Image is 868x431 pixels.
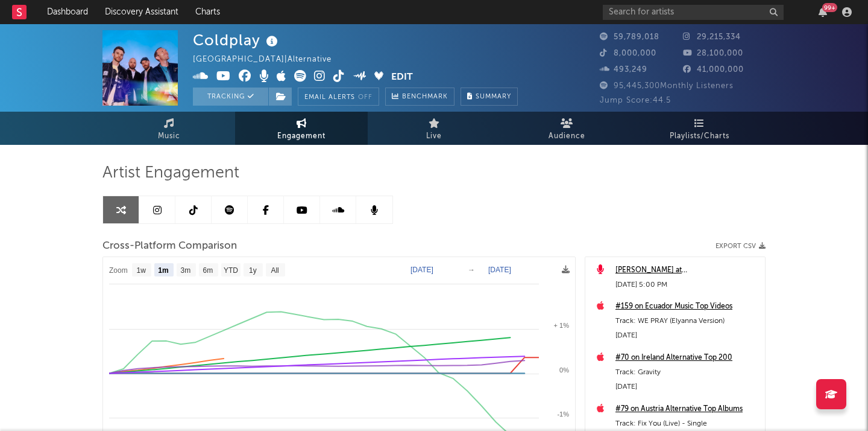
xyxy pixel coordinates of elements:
[102,239,237,254] span: Cross-Platform Comparison
[615,402,759,417] a: #79 on Austria Alternative Top Albums
[461,88,518,106] button: Summary
[554,322,570,329] text: + 1%
[193,53,345,67] div: [GEOGRAPHIC_DATA] | Alternative
[476,94,511,100] span: Summary
[468,266,475,274] text: →
[819,7,827,17] button: 99+
[224,266,238,275] text: YTD
[410,266,433,274] text: [DATE]
[271,266,278,275] text: All
[158,129,180,144] span: Music
[615,417,759,431] div: Track: Fix You (Live) - Single
[615,314,759,328] div: Track: WE PRAY (Elyanna Version)
[235,112,368,145] a: Engagement
[615,351,759,365] a: #70 on Ireland Alternative Top 200
[193,88,268,106] button: Tracking
[615,365,759,380] div: Track: Gravity
[203,266,213,275] text: 6m
[615,263,759,278] a: [PERSON_NAME] at [GEOGRAPHIC_DATA] ([DATE])
[615,299,759,314] a: #159 on Ecuador Music Top Videos
[193,30,281,50] div: Coldplay
[557,410,569,418] text: -1%
[615,328,759,343] div: [DATE]
[109,266,128,275] text: Zoom
[402,90,448,104] span: Benchmark
[368,112,500,145] a: Live
[500,112,633,145] a: Audience
[822,3,837,12] div: 99 +
[600,33,659,41] span: 59,789,018
[181,266,191,275] text: 3m
[683,66,744,74] span: 41,000,000
[615,380,759,394] div: [DATE]
[249,266,257,275] text: 1y
[603,5,784,20] input: Search for artists
[426,129,442,144] span: Live
[600,49,656,57] span: 8,000,000
[600,82,734,90] span: 95,445,300 Monthly Listeners
[715,243,766,250] button: Export CSV
[549,129,585,144] span: Audience
[615,278,759,292] div: [DATE] 5:00 PM
[391,70,413,85] button: Edit
[158,266,168,275] text: 1m
[670,129,729,144] span: Playlists/Charts
[385,88,454,106] a: Benchmark
[600,97,671,104] span: Jump Score: 44.5
[298,88,379,106] button: Email AlertsOff
[559,366,569,374] text: 0%
[600,66,647,74] span: 493,249
[358,94,373,101] em: Off
[488,266,511,274] text: [DATE]
[633,112,766,145] a: Playlists/Charts
[102,112,235,145] a: Music
[102,166,239,180] span: Artist Engagement
[683,49,743,57] span: 28,100,000
[137,266,146,275] text: 1w
[683,33,741,41] span: 29,215,334
[277,129,325,144] span: Engagement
